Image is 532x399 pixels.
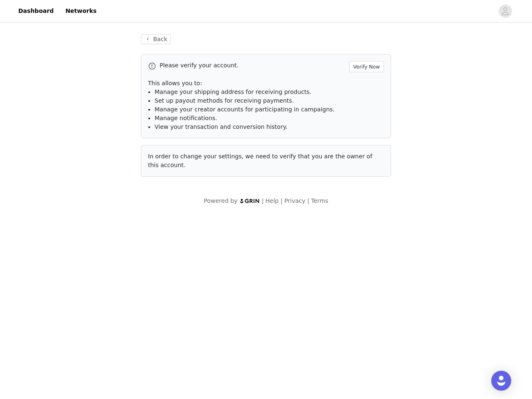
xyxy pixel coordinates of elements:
[141,34,171,44] button: Back
[155,115,217,121] span: Manage notifications.
[491,371,511,391] div: Open Intercom Messenger
[501,5,509,18] div: avatar
[239,198,260,204] img: logo
[155,89,311,95] span: Manage your shipping address for receiving products.
[281,197,283,204] span: |
[262,197,264,204] span: |
[148,153,372,168] span: In order to change your settings, we need to verify that you are the owner of this account.
[266,197,279,204] a: Help
[284,197,305,204] a: Privacy
[160,61,346,70] p: Please verify your account.
[155,106,335,113] span: Manage your creator accounts for participating in campaigns.
[311,197,328,204] a: Terms
[204,197,237,204] span: Powered by
[155,97,294,104] span: Set up payout methods for receiving payments.
[155,123,287,130] span: View your transaction and conversion history.
[60,2,101,20] a: Networks
[148,79,384,88] p: This allows you to:
[13,2,59,20] a: Dashboard
[349,61,384,72] button: Verify Now
[307,197,309,204] span: |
